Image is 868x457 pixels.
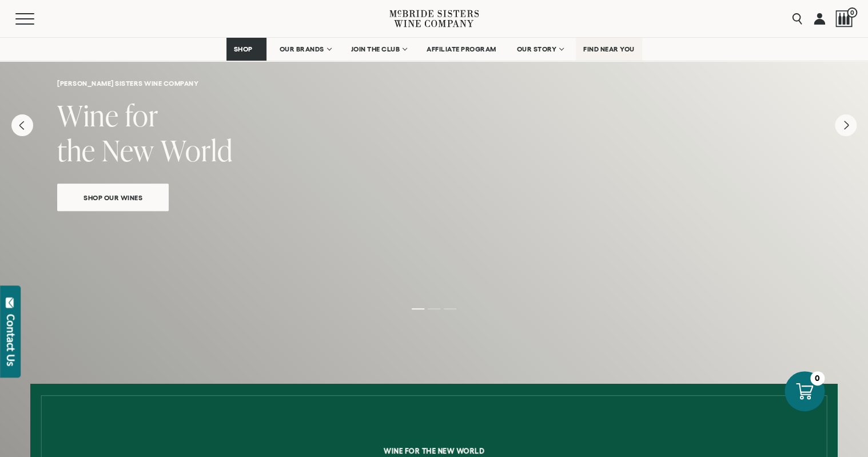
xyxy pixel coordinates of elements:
span: SHOP [234,45,253,53]
span: Shop Our Wines [63,191,162,204]
span: New [102,130,154,170]
span: OUR BRANDS [280,45,324,53]
a: Shop Our Wines [57,184,169,211]
a: OUR STORY [509,38,571,61]
a: JOIN THE CLUB [344,38,414,61]
span: AFFILIATE PROGRAM [427,45,496,53]
a: OUR BRANDS [272,38,338,61]
h6: Wine for the new world [38,447,830,455]
span: the [57,130,95,170]
button: Next [835,114,857,136]
span: for [125,96,158,135]
li: Page dot 1 [412,308,424,309]
span: World [161,130,233,170]
a: FIND NEAR YOU [576,38,642,61]
h6: [PERSON_NAME] sisters wine company [57,80,811,87]
li: Page dot 3 [444,308,456,309]
li: Page dot 2 [428,308,440,309]
span: 0 [847,7,857,18]
a: SHOP [226,38,266,61]
a: AFFILIATE PROGRAM [419,38,504,61]
span: Wine [57,96,119,135]
span: OUR STORY [517,45,557,53]
button: Mobile Menu Trigger [15,13,57,25]
div: 0 [810,371,825,386]
span: FIND NEAR YOU [583,45,635,53]
span: JOIN THE CLUB [351,45,400,53]
button: Previous [11,114,33,136]
div: Contact Us [5,314,17,366]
